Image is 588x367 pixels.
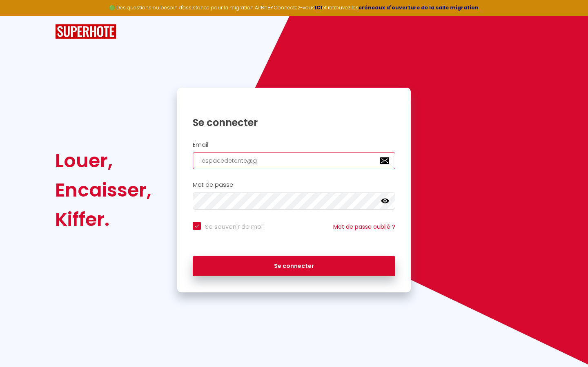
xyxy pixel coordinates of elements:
[55,24,116,39] img: SuperHote logo
[193,256,395,276] button: Se connecter
[55,146,151,175] div: Louer,
[193,141,395,148] h2: Email
[315,4,322,11] a: ICI
[55,175,151,205] div: Encaisser,
[193,181,395,188] h2: Mot de passe
[7,3,31,28] button: Ouvrir le widget de chat LiveChat
[193,152,395,169] input: Ton Email
[333,223,395,231] a: Mot de passe oublié ?
[55,205,151,234] div: Kiffer.
[193,116,395,129] h1: Se connecter
[359,4,479,11] a: créneaux d'ouverture de la salle migration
